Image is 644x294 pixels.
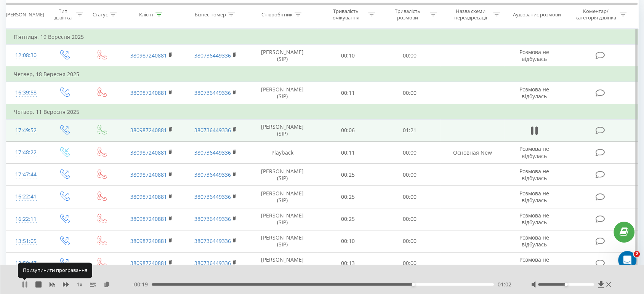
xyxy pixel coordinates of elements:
span: Розмова не відбулась [519,168,549,182]
td: Основная New [441,142,505,164]
a: 380987240881 [130,237,167,244]
span: Розмова не відбулась [519,212,549,226]
td: 01:21 [379,119,441,141]
td: 00:06 [317,119,379,141]
span: Розмова не відбулась [519,48,549,62]
span: 1 x [77,281,82,288]
td: 00:25 [317,208,379,230]
div: 13:51:05 [14,234,38,249]
td: 00:00 [379,208,441,230]
div: Тривалість очікування [325,8,366,21]
a: 380987240881 [130,126,167,134]
div: 17:47:44 [14,167,38,182]
div: 13:50:47 [14,256,38,271]
td: [PERSON_NAME] (SIP) [248,252,317,274]
div: 12:08:30 [14,48,38,63]
div: [PERSON_NAME] [6,11,44,18]
td: 00:25 [317,164,379,186]
div: 17:48:22 [14,145,38,160]
span: 2 [634,251,640,257]
a: 380987240881 [130,259,167,267]
span: Розмова не відбулась [519,190,549,204]
div: Тривалість розмови [387,8,428,21]
div: 17:49:52 [14,123,38,138]
td: 00:00 [379,164,441,186]
div: 16:22:11 [14,212,38,227]
a: 380736449336 [194,52,231,59]
div: 16:22:41 [14,189,38,204]
td: 00:11 [317,82,379,104]
td: 00:00 [379,82,441,104]
td: 00:00 [379,186,441,208]
a: 380736449336 [194,149,231,156]
td: 00:00 [379,252,441,274]
a: 380736449336 [194,126,231,134]
span: Розмова не відбулась [519,256,549,270]
span: 01:02 [498,281,511,288]
td: Четвер, 18 Вересня 2025 [6,67,638,82]
div: Статус [93,11,108,18]
div: Бізнес номер [195,11,226,18]
td: 00:25 [317,186,379,208]
td: Playback [248,142,317,164]
td: 00:13 [317,252,379,274]
a: 380987240881 [130,171,167,178]
a: 380736449336 [194,89,231,96]
a: 380736449336 [194,215,231,222]
a: 380987240881 [130,149,167,156]
div: Призупинити програвання [18,263,92,278]
a: 380987240881 [130,89,167,96]
td: 00:00 [379,142,441,164]
td: 00:10 [317,45,379,67]
td: [PERSON_NAME] (SIP) [248,230,317,252]
span: Розмова не відбулась [519,234,549,248]
a: 380736449336 [194,259,231,267]
td: [PERSON_NAME] (SIP) [248,208,317,230]
td: [PERSON_NAME] (SIP) [248,164,317,186]
td: [PERSON_NAME] (SIP) [248,119,317,141]
div: Коментар/категорія дзвінка [573,8,618,21]
a: 380736449336 [194,171,231,178]
div: Клієнт [139,11,154,18]
td: П’ятниця, 19 Вересня 2025 [6,29,638,45]
div: Співробітник [261,11,293,18]
a: 380736449336 [194,193,231,200]
a: 380736449336 [194,237,231,244]
td: [PERSON_NAME] (SIP) [248,82,317,104]
td: 00:11 [317,142,379,164]
td: [PERSON_NAME] (SIP) [248,186,317,208]
td: [PERSON_NAME] (SIP) [248,45,317,67]
iframe: Intercom live chat [618,251,636,269]
div: 16:39:58 [14,85,38,100]
span: - 00:19 [132,281,152,288]
span: Розмова не відбулась [519,145,549,159]
a: 380987240881 [130,52,167,59]
div: Accessibility label [412,283,415,286]
span: Розмова не відбулась [519,86,549,100]
div: Accessibility label [564,283,567,286]
div: Тип дзвінка [52,8,74,21]
td: 00:00 [379,230,441,252]
td: 00:00 [379,45,441,67]
div: Аудіозапис розмови [513,11,561,18]
a: 380987240881 [130,215,167,222]
a: 380987240881 [130,193,167,200]
td: 00:10 [317,230,379,252]
td: Четвер, 11 Вересня 2025 [6,104,638,120]
div: Назва схеми переадресації [450,8,491,21]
